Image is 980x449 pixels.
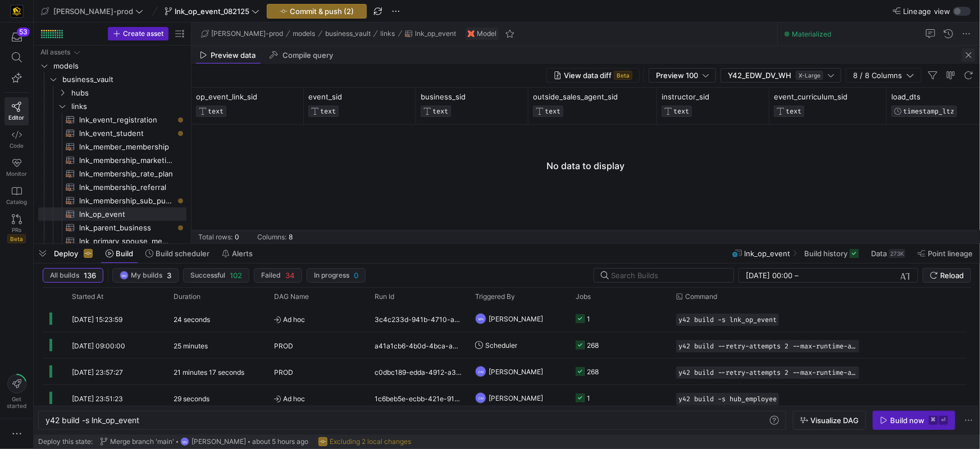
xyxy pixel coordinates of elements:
[475,313,486,324] div: MN
[79,221,174,234] span: lnk_parent_business​​​​​​​​​​
[322,27,373,40] button: business_vault
[475,392,486,403] div: CM
[587,306,590,332] div: 1
[274,385,361,412] span: Ad hoc
[38,113,186,126] div: Press SPACE to select this row.
[4,182,29,210] a: Catalog
[378,27,398,40] button: links
[564,71,612,80] span: View data diff
[7,396,26,409] span: Get started
[546,68,640,83] button: View data diffBeta
[792,30,831,38] span: Materialized
[38,140,186,153] a: lnk_member_membership​​​​​​​​​​
[211,30,283,38] span: [PERSON_NAME]-prod
[45,415,139,425] span: y42 build -s lnk_op_event
[38,207,186,221] a: lnk_op_event​​​​​​​​​​
[368,359,468,384] div: c0dbc189-edda-4912-a3ae-c07f24789c28
[183,268,249,283] button: Successful102
[4,153,29,182] a: Monitor
[421,92,466,101] span: business_sid
[79,235,174,248] span: lnk_primary_spouse_member_grouping​​​​​​​​​​
[468,30,475,37] img: undefined
[235,233,239,241] div: 0
[120,271,129,280] div: MN
[614,71,632,80] span: Beta
[116,249,133,258] span: Build
[4,125,29,153] a: Code
[678,342,857,350] span: y42 build --retry-attempts 2 --max-runtime-all 1h
[662,92,709,101] span: instructor_sid
[314,271,349,279] span: In progress
[140,244,215,263] button: Build scheduler
[793,411,866,430] button: Visualize DAG
[174,293,200,301] span: Duration
[940,271,964,280] span: Reload
[477,30,496,38] span: Model
[290,27,318,40] button: models
[308,92,342,101] span: event_sid
[285,271,295,280] span: 34
[79,114,174,126] span: lnk_event_registration​​​​​​​​​​
[79,194,174,207] span: lnk_membership_sub_purchase_channel​​​​​​​​​​
[38,234,186,248] div: Press SPACE to select this row.
[746,271,792,280] input: Start datetime
[232,249,253,258] span: Alerts
[274,333,293,359] span: PROD
[208,107,224,115] span: TEXT
[891,92,920,101] span: load_dts
[381,30,395,38] span: links
[587,385,590,411] div: 1
[72,293,103,301] span: Started At
[799,244,864,263] button: Build history
[43,385,967,411] div: Press SPACE to select this row.
[38,153,186,167] div: Press SPACE to select this row.
[38,46,186,59] div: Press SPACE to select this row.
[110,438,174,446] span: Merge branch 'main'
[43,306,967,332] div: Press SPACE to select this row.
[929,416,938,425] kbd: ⌘
[53,60,185,72] span: models
[38,4,146,19] button: [PERSON_NAME]-prod
[485,332,517,359] span: Scheduler
[72,342,125,350] span: [DATE] 09:00:00
[38,194,186,207] div: Press SPACE to select this row.
[289,233,293,241] div: 8
[131,271,162,279] span: My builds
[6,198,27,205] span: Catalog
[38,126,186,140] div: Press SPACE to select this row.
[53,7,133,16] span: [PERSON_NAME]-prod
[79,127,174,140] span: lnk_event_student​​​​​​​​​​
[576,293,591,301] span: Jobs
[38,113,186,126] a: lnk_event_registration​​​​​​​​​​
[112,268,179,283] button: MNMy builds3
[320,107,336,115] span: TEXT
[903,107,954,115] span: TIMESTAMP_LTZ
[38,72,186,86] div: Press SPACE to select this row.
[43,359,967,385] div: Press SPACE to select this row.
[38,221,186,234] div: Press SPACE to select this row.
[175,7,249,16] span: lnk_op_event_082125
[903,7,951,16] span: Lineage view
[174,315,210,324] y42-duration: 24 seconds
[656,71,698,80] span: Preview 100
[167,271,171,280] span: 3
[254,268,302,283] button: Failed34
[261,271,281,279] span: Failed
[678,395,777,403] span: y42 build -s hub_employee
[17,28,30,37] div: 53
[274,293,309,301] span: DAG Name
[40,48,70,56] div: All assets
[889,249,905,258] div: 273K
[316,434,414,449] button: Excluding 2 local changes
[123,30,163,38] span: Create asset
[38,207,186,221] div: Press SPACE to select this row.
[846,68,922,83] button: 8 / 8 Columns
[871,249,887,258] span: Data
[79,167,174,180] span: lnk_membership_rate_plan​​​​​​​​​​
[913,244,978,263] button: Point lineage
[402,27,459,40] button: lnk_op_event
[804,249,847,258] span: Build history
[156,249,209,258] span: Build scheduler
[211,52,256,59] span: Preview data
[890,416,924,425] div: Build now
